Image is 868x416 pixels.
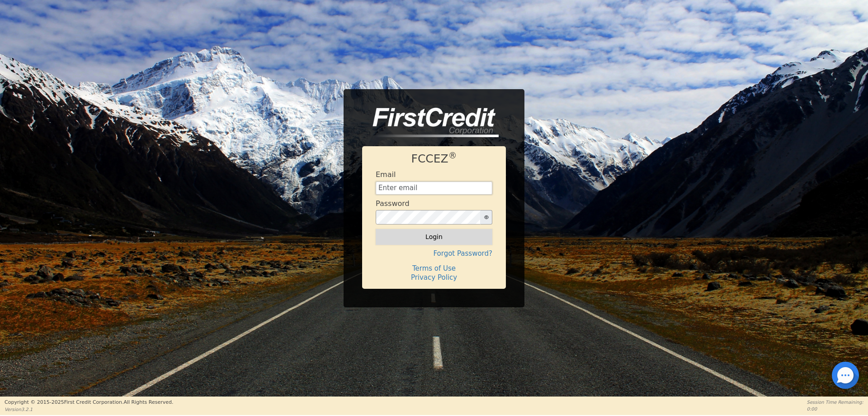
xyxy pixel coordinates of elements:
[5,406,173,413] p: Version 3.2.1
[376,170,396,179] h4: Email
[448,151,457,160] sup: ®
[376,264,492,273] h4: Terms of Use
[376,229,492,244] button: Login
[376,249,492,258] h4: Forgot Password?
[807,406,863,412] p: 0:00
[807,399,863,406] p: Session Time Remaining:
[376,152,492,166] h1: FCCEZ
[376,182,492,195] input: Enter email
[376,199,410,208] h4: Password
[376,210,481,225] input: password
[376,273,492,282] h4: Privacy Policy
[5,399,173,406] p: Copyright © 2015- 2025 First Credit Corporation.
[123,399,173,405] span: All Rights Reserved.
[362,108,499,138] img: logo-CMu_cnol.png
